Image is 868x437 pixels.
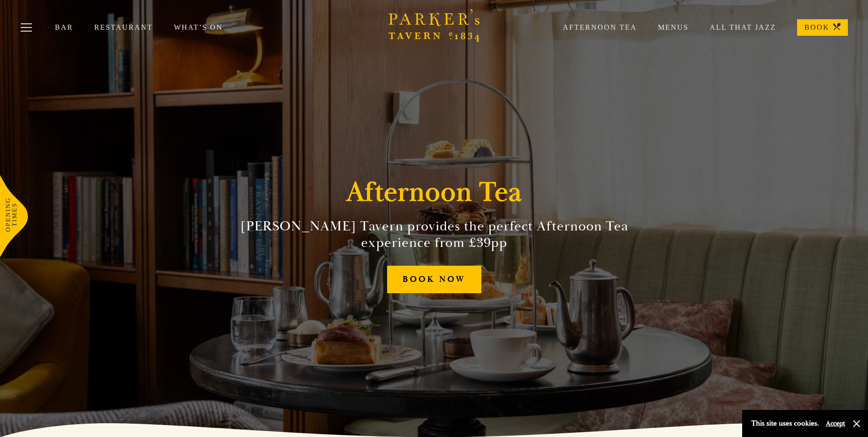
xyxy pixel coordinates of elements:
button: Accept [826,419,845,428]
a: BOOK NOW [387,266,481,294]
h2: [PERSON_NAME] Tavern provides the perfect Afternoon Tea experience from £39pp [226,218,643,251]
p: This site uses cookies. [751,417,819,430]
button: Close and accept [852,419,861,428]
h1: Afternoon Tea [346,176,522,209]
